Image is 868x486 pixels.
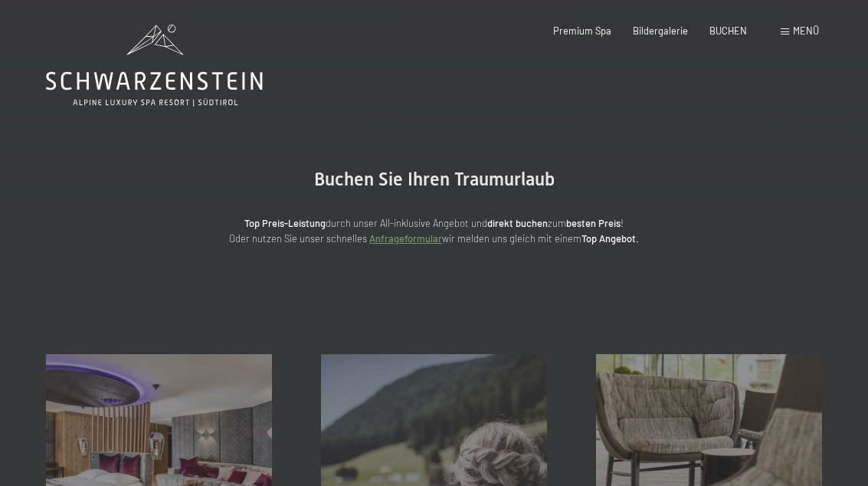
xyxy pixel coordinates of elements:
strong: Top Preis-Leistung [244,217,326,229]
span: Menü [793,25,819,37]
a: Anfrageformular [369,232,442,245]
strong: Top Angebot. [581,232,639,245]
a: Bildergalerie [633,25,688,37]
strong: besten Preis [566,217,621,229]
a: BUCHEN [709,25,747,37]
p: durch unser All-inklusive Angebot und zum ! Oder nutzen Sie unser schnelles wir melden uns gleich... [128,215,741,247]
span: Buchen Sie Ihren Traumurlaub [314,169,555,190]
a: Premium Spa [553,25,611,37]
strong: direkt buchen [487,217,548,229]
